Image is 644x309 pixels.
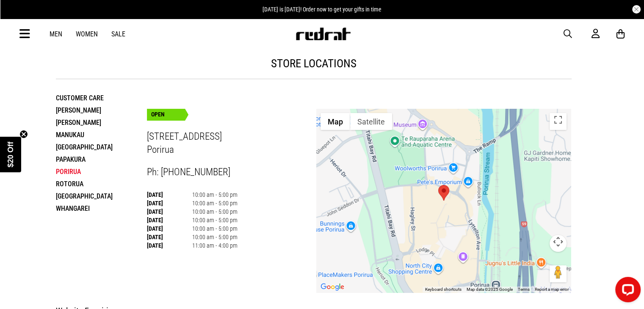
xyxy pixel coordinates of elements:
[56,116,147,129] li: [PERSON_NAME]
[517,287,529,292] a: Terms (opens in new tab)
[56,57,572,70] h1: store locations
[76,30,98,38] a: Women
[6,141,15,167] span: $20 Off
[50,30,62,38] a: Men
[56,178,147,190] li: Rotorua
[318,281,346,292] a: Open this area in Google Maps (opens a new window)
[192,216,238,224] td: 10:00 am - 5:00 pm
[550,113,567,130] button: Toggle fullscreen view
[147,233,192,241] th: [DATE]
[56,202,147,215] li: Whangarei
[263,6,381,13] span: [DATE] is [DATE]! Order now to get your gifts in time
[321,113,350,130] button: Show street map
[147,130,317,156] h3: [STREET_ADDRESS] Porirua
[192,207,238,216] td: 10:00 am - 5:00 pm
[56,92,147,104] li: Customer Care
[318,281,346,292] img: Google
[56,153,147,166] li: Papakura
[147,199,192,207] th: [DATE]
[147,224,192,233] th: [DATE]
[534,287,568,292] a: Report a map error
[147,190,192,199] th: [DATE]
[56,129,147,141] li: Manukau
[56,166,147,178] li: Porirua
[295,28,351,40] img: Redrat logo
[147,109,185,121] div: OPEN
[192,199,238,207] td: 10:00 am - 5:00 pm
[192,233,238,241] td: 10:00 am - 5:00 pm
[147,241,192,250] th: [DATE]
[550,265,567,282] button: Drag Pegman onto the map to open Street View
[466,287,512,292] span: Map data ©2025 Google
[425,287,461,292] button: Keyboard shortcuts
[192,224,238,233] td: 10:00 am - 5:00 pm
[147,207,192,216] th: [DATE]
[192,241,238,250] td: 11:00 am - 4:00 pm
[111,30,125,38] a: Sale
[550,235,567,252] button: Map camera controls
[147,216,192,224] th: [DATE]
[147,166,230,178] span: Ph: [PHONE_NUMBER]
[56,141,147,153] li: [GEOGRAPHIC_DATA]
[56,190,147,202] li: [GEOGRAPHIC_DATA]
[56,104,147,116] li: [PERSON_NAME]
[350,113,392,130] button: Show satellite imagery
[608,273,644,309] iframe: LiveChat chat widget
[19,130,28,138] button: Close teaser
[192,190,238,199] td: 10:00 am - 5:00 pm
